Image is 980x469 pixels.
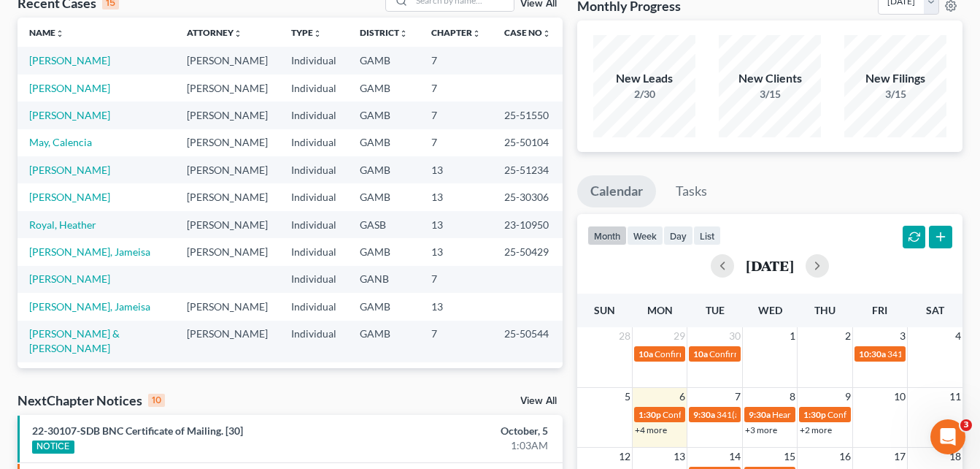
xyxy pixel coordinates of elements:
a: [PERSON_NAME] [29,272,110,285]
a: Attorneyunfold_more [187,27,242,38]
span: Mon [647,304,673,316]
div: 1:03AM [386,438,548,453]
i: unfold_more [542,29,551,38]
div: New Clients [719,70,821,87]
td: 13 [420,156,493,183]
a: Case Nounfold_more [504,27,551,38]
span: 9 [844,388,852,405]
td: Individual [279,238,348,265]
div: NOTICE [32,441,74,454]
div: New Leads [593,70,695,87]
td: [PERSON_NAME] [175,293,279,320]
td: [PERSON_NAME] [175,75,279,102]
a: +3 more [745,424,777,435]
span: 12 [617,448,632,465]
td: [PERSON_NAME] [175,321,279,362]
td: Individual [279,293,348,320]
td: 25-30306 [493,183,563,210]
td: [PERSON_NAME] [175,238,279,265]
td: GAMB [348,183,420,210]
a: 22-30107-SDB BNC Certificate of Mailing. [30] [32,424,243,437]
td: Individual [279,102,348,129]
td: Individual [279,129,348,156]
a: Calendar [577,175,656,207]
td: 7 [420,129,493,156]
td: 7 [420,102,493,129]
span: 10 [892,388,907,405]
span: 29 [672,327,687,345]
td: [PERSON_NAME] [175,211,279,238]
a: +4 more [635,424,667,435]
span: Hearing for [PERSON_NAME] [PERSON_NAME] [772,409,956,420]
i: unfold_more [234,29,242,38]
td: GAMB [348,102,420,129]
td: GAMB [348,293,420,320]
span: 28 [617,327,632,345]
td: 7 [420,362,493,389]
span: 6 [678,388,687,405]
td: Individual [279,75,348,102]
td: Individual [279,183,348,210]
a: View All [520,396,557,406]
span: Confirmation hearing for [PERSON_NAME] [655,348,820,359]
a: Nameunfold_more [29,27,64,38]
span: Thu [814,304,836,316]
td: Individual [279,266,348,293]
td: [PERSON_NAME] [175,129,279,156]
td: GAMB [348,156,420,183]
a: [PERSON_NAME] [29,164,110,176]
td: 13 [420,238,493,265]
td: [PERSON_NAME] [175,362,279,389]
td: 7 [420,321,493,362]
span: Tue [706,304,725,316]
i: unfold_more [55,29,64,38]
td: 25-51550 [493,102,563,129]
td: 25-51234 [493,156,563,183]
span: 10a [638,348,653,359]
span: 3 [960,419,972,431]
a: [PERSON_NAME] [29,82,110,94]
span: 13 [672,448,687,465]
span: 1 [788,327,797,345]
td: Individual [279,47,348,74]
td: 23-10950 [493,211,563,238]
div: New Filings [844,70,946,87]
td: [PERSON_NAME] [175,47,279,74]
span: 1:30p [803,409,826,420]
a: [PERSON_NAME] [29,109,110,121]
td: 7 [420,75,493,102]
td: Individual [279,211,348,238]
td: GAMB [348,47,420,74]
span: 18 [948,448,962,465]
button: week [627,226,663,245]
td: 13 [420,183,493,210]
a: [PERSON_NAME], Jameisa [29,245,150,258]
span: 7 [733,388,742,405]
td: [PERSON_NAME] [175,183,279,210]
div: 2/30 [593,87,695,102]
span: 341(a) meeting for [PERSON_NAME] [717,409,857,420]
td: Individual [279,156,348,183]
td: GAMB [348,321,420,362]
span: Confirmation hearing for [PERSON_NAME] [709,348,875,359]
td: GANB [348,266,420,293]
td: Individual [279,362,348,389]
i: unfold_more [399,29,408,38]
td: GAMB [348,75,420,102]
span: 16 [838,448,852,465]
span: Fri [872,304,887,316]
span: Sun [594,304,615,316]
td: GAMB [348,362,420,389]
div: 10 [148,394,165,407]
a: [PERSON_NAME], Jameisa [29,300,150,313]
span: 17 [892,448,907,465]
a: Chapterunfold_more [431,27,481,38]
span: 10:30a [859,348,886,359]
span: 11 [948,388,962,405]
a: Royal, Heather [29,218,96,231]
span: 3 [898,327,907,345]
td: 13 [420,293,493,320]
td: 13 [420,211,493,238]
iframe: Intercom live chat [930,419,965,454]
span: 14 [728,448,742,465]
